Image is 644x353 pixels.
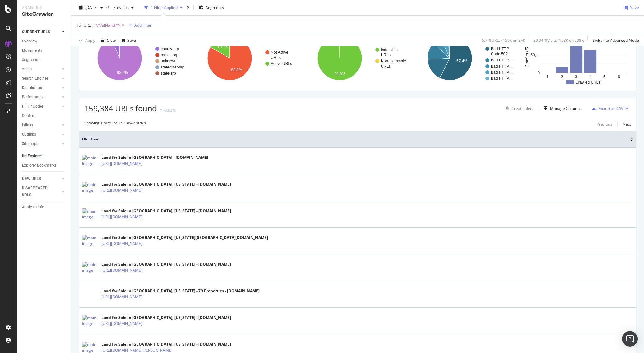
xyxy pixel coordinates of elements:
div: Visits [22,66,32,73]
svg: A chart. [194,30,301,86]
text: Crawled URLs [525,42,529,67]
div: Search Engines [22,75,49,82]
span: URL Card [82,136,629,142]
div: Segments [22,57,39,63]
button: 1 Filter Applied [142,3,185,13]
img: main image [82,288,98,300]
button: Export as CSV [590,103,623,113]
text: Active URLs [271,61,292,66]
text: state-srp [161,71,176,76]
a: Outlinks [22,131,60,138]
a: [URL][DOMAIN_NAME] [101,187,142,194]
a: HTTP Codes [22,103,60,110]
a: Performance [22,94,60,101]
a: [URL][DOMAIN_NAME] [101,321,142,327]
a: Search Engines [22,75,60,82]
div: HTTP Codes [22,103,44,110]
div: Url Explorer [22,153,42,159]
div: Switch to Advanced Mode [593,38,639,43]
text: 16.7% [217,44,228,49]
div: Land for Sale in [GEOGRAPHIC_DATA], [US_STATE] - [DOMAIN_NAME] [101,181,231,187]
img: main image [82,235,98,247]
div: Land for Sale in [GEOGRAPHIC_DATA], [US_STATE] - [DOMAIN_NAME] [101,261,231,267]
div: A chart. [524,30,631,86]
span: Previous [111,5,129,10]
div: Previous [597,122,612,127]
svg: A chart. [414,30,521,86]
text: 3 [575,75,577,79]
span: = [92,23,94,28]
a: Content [22,113,67,119]
div: Performance [22,94,44,101]
a: Sitemaps [22,140,60,147]
text: 5 [603,75,606,79]
text: 1 [547,75,549,79]
text: URLs [381,64,391,68]
text: 57.4% [456,59,467,63]
text: unknown [161,59,176,63]
div: Save [127,38,136,43]
img: main image [82,182,98,193]
a: DISAPPEARED URLS [22,185,60,198]
img: main image [82,208,98,220]
div: Save [630,5,639,10]
a: Explorer Bookmarks [22,162,67,169]
div: 30.04 % Visits ( 153K on 508K ) [533,38,585,43]
span: 159,384 URLs found [84,103,157,113]
div: Open Intercom Messenger [622,331,638,347]
div: Clear [107,38,116,43]
a: NEW URLS [22,176,60,182]
div: Export as CSV [599,106,623,111]
text: Crawled URLs [575,80,600,85]
a: [URL][DOMAIN_NAME] [101,160,142,167]
div: Overview [22,38,37,45]
span: vs [106,4,111,10]
a: [URL][DOMAIN_NAME] [101,240,142,247]
img: Equal [160,109,162,111]
button: Next [623,120,631,128]
text: county-srp [161,47,179,51]
text: 99.8% [334,72,345,76]
div: Add Filter [134,23,152,28]
div: times [185,5,191,11]
text: Bad HTTP… [491,58,513,62]
text: 6 [618,75,620,79]
a: Analysis Info [22,204,67,211]
text: Bad HTTP… [491,64,513,68]
text: Non-Indexable [381,59,406,63]
a: CURRENT URLS [22,29,60,35]
a: [URL][DOMAIN_NAME] [101,214,142,220]
svg: A chart. [304,30,411,86]
div: Content [22,113,36,119]
text: Bad HTTP… [491,70,513,75]
button: Add Filter [126,22,152,29]
a: Inlinks [22,122,60,129]
button: Save [119,35,136,46]
text: 93.9% [117,70,128,75]
div: Outlinks [22,131,36,138]
div: Land for Sale in [GEOGRAPHIC_DATA], [US_STATE] - [DOMAIN_NAME] [101,315,231,321]
text: 4 [589,75,592,79]
text: URLs [271,55,281,60]
div: Movements [22,47,42,54]
text: Bad HTTP… [491,76,513,81]
text: URLs [381,53,391,57]
a: [URL][DOMAIN_NAME] [101,294,142,300]
a: Url Explorer [22,153,67,159]
button: Save [622,3,639,13]
div: Create alert [511,106,533,111]
text: Not Active [271,50,288,55]
div: Land for Sale in [GEOGRAPHIC_DATA] - [DOMAIN_NAME] [101,155,208,160]
text: 83.3% [231,68,242,72]
div: Analytics [22,5,66,11]
div: Land for Sale in [GEOGRAPHIC_DATA], [US_STATE] - [DOMAIN_NAME] [101,208,231,214]
div: DISAPPEARED URLS [22,185,54,198]
button: Manage Columns [541,104,582,112]
div: 1 Filter Applied [151,5,178,10]
div: A chart. [84,30,191,86]
button: Previous [597,120,612,128]
div: Showing 1 to 50 of 159,384 entries [84,120,146,128]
